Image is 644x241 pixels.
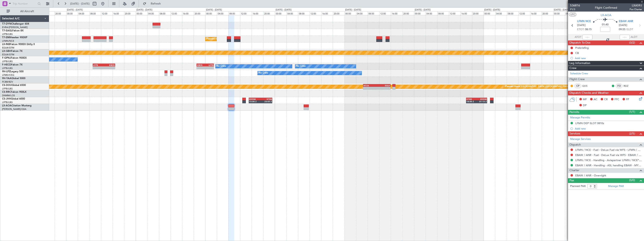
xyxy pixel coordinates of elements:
[2,98,11,100] span: CS-JHH
[286,11,298,15] div: 04:00
[2,60,13,63] a: LFPB/LBG
[602,23,608,27] span: 01:40
[575,35,581,39] span: ATOT
[240,11,252,15] div: 12:00
[583,103,587,108] span: DP
[569,131,580,136] span: Services
[2,57,11,59] span: F-GPNJ
[112,11,124,15] div: 16:00
[570,184,586,188] label: Planned PAX
[402,11,414,15] div: 20:00
[2,67,13,70] a: LFPB/LBG
[614,97,619,102] span: FFC
[2,98,25,100] a: CS-JHHGlobal 6000
[2,91,11,93] span: CS-RRC
[530,11,542,15] div: 16:00
[569,13,576,16] button: UTC
[570,72,588,76] a: Schedule Crew
[582,84,592,88] a: QVS
[570,8,580,11] span: P1/3
[2,46,14,49] a: EDLW/DTM
[630,3,642,8] span: LXA59J
[2,101,13,104] a: LFPB/LBG
[507,11,519,15] div: 08:00
[2,23,11,25] span: T7-DYN
[477,100,487,103] div: 01:15 Z
[577,27,584,32] span: ETOT
[624,84,633,88] a: RDZ
[2,104,32,107] a: LX-AOACitation Mustang
[2,70,10,73] span: 9H-LPZ
[344,11,356,15] div: 00:00
[2,108,26,111] a: [PERSON_NAME]/QSA
[206,36,246,42] div: Planned Maint [GEOGRAPHIC_DATA]
[2,53,14,56] a: EDLW/DTM
[415,8,431,12] div: [DATE] - [DATE]
[495,11,507,15] div: 04:00
[565,11,577,15] div: 04:00
[575,174,606,177] a: EBAW / ANR - Overnight
[260,98,272,100] div: KTEB
[67,8,83,12] div: [DATE] - [DATE]
[569,178,574,183] span: Pax
[2,64,11,66] span: F-HECD
[484,11,495,15] div: 00:00
[2,39,14,43] a: LFMN/NCE
[296,63,306,69] div: No Crew
[78,11,89,15] div: 04:00
[310,11,321,15] div: 12:00
[2,64,22,66] a: F-HECDFalcon 7X
[629,131,635,136] span: (2/5)
[575,148,642,152] a: LFMN / NCE - Fuel - DeLux Fuel via WFS - LFMN / NCE
[147,2,165,5] span: Refresh
[2,33,13,36] a: LFPB/LBG
[575,164,642,167] a: EBAW / ANR - Handling - ASL handling EBAW - MYHANDLING
[13,1,36,7] input: Trip Number
[626,97,629,102] span: FP
[93,64,104,66] div: LFPB
[619,23,627,27] span: [DATE]
[569,110,579,115] span: Permits
[2,36,27,39] a: T7-EMIHawker 900XP
[363,84,377,87] div: HTZA
[11,10,44,13] span: All Aircraft
[575,46,589,50] div: Prebriefing
[298,11,310,15] div: 08:00
[2,77,25,80] a: 9H-YAAGlobal 5000
[2,104,12,107] span: LX-AOA
[519,11,530,15] div: 12:00
[2,36,10,39] span: T7-EMI
[136,11,147,15] div: 00:00
[249,98,260,100] div: EDDM
[2,30,24,32] a: T7-EAGLFalcon 8X
[619,27,625,32] span: 09:55
[259,70,268,76] div: No Crew
[542,11,553,15] div: 20:00
[619,19,633,24] span: EBAW ANR
[466,98,477,100] div: KTEB
[249,100,260,103] div: 15:00 Z
[368,11,379,15] div: 08:00
[101,11,112,15] div: 12:00
[577,19,591,24] span: LFMN NCE
[141,0,166,7] button: Refresh
[569,61,590,66] span: Leg Information
[505,84,570,90] div: Planned Maint [GEOGRAPHIC_DATA] ([GEOGRAPHIC_DATA])
[194,11,205,15] div: 20:00
[2,80,13,83] a: FCBB/BZV
[414,11,426,15] div: 00:00
[575,56,642,60] div: Add new
[2,94,15,97] a: DNMM/LOS
[104,66,115,69] div: -
[2,50,11,52] span: LX-GBH
[93,66,104,69] div: -
[570,116,590,120] a: Manage Permits
[575,127,642,130] div: Add new
[449,11,461,15] div: 12:00
[630,8,642,11] span: Pos Charter
[608,184,624,188] a: Manage PAX
[205,11,217,15] div: 00:00
[182,11,194,15] div: 16:00
[2,91,26,93] a: CS-RRCFalcon 900LX
[595,6,617,10] div: Flight Confirmed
